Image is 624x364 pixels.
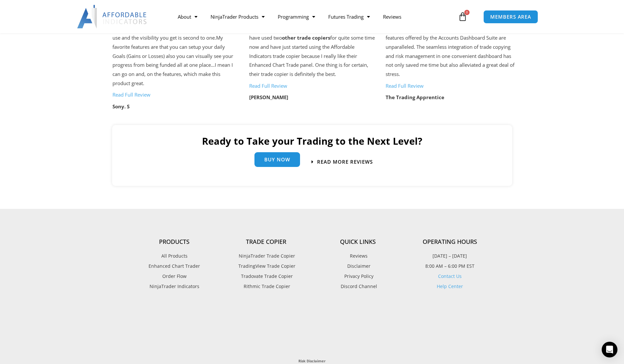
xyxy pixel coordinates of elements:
[264,157,290,162] span: Buy Now
[490,14,531,19] span: MEMBERS AREA
[129,238,220,246] h4: Products
[271,9,322,24] a: Programming
[483,10,538,24] a: MEMBERS AREA
[77,5,148,28] img: LogoAI | Affordable Indicators – NinjaTrader
[129,262,220,270] a: Enhanced Chart Trader
[298,358,326,363] strong: Risk Disclaimer
[129,305,496,351] iframe: Customer reviews powered by Trustpilot
[312,159,373,164] a: Read more Reviews
[149,262,200,270] span: Enhanced Chart Trader
[119,135,506,147] h2: Ready to Take your Trading to the Next Level?
[404,252,496,260] p: [DATE] – [DATE]
[220,252,312,260] a: NinjaTrader Trade Copier
[386,82,424,89] a: Read Full Review
[237,252,295,260] span: NinjaTrader Trade Copier
[249,24,375,79] p: Affordable Indicators new Trade Copier is AWESOME! I have used two for quite some time now and ha...
[464,10,470,15] span: 0
[220,272,312,281] a: Tradovate Trade Copier
[322,9,376,24] a: Futures Trading
[129,252,220,260] a: All Products
[162,272,187,281] span: Order Flow
[376,9,408,24] a: Reviews
[220,262,312,270] a: TradingView Trade Copier
[438,273,462,279] a: Contact Us
[237,262,295,270] span: TradingView Trade Copier
[312,282,404,291] a: Discord Channel
[448,7,477,26] a: 0
[171,9,204,24] a: About
[161,252,188,260] span: All Products
[602,342,617,357] div: Open Intercom Messenger
[312,238,404,246] h4: Quick Links
[239,272,293,281] span: Tradovate Trade Copier
[346,262,371,270] span: Disclaimer
[129,272,220,281] a: Order Flow
[404,238,496,246] h4: Operating Hours
[129,282,220,291] a: NinjaTrader Indicators
[343,272,373,281] span: Privacy Policy
[317,159,373,164] span: Read more Reviews
[312,272,404,281] a: Privacy Policy
[386,24,517,79] p: I’ve used in the past, the features offered by the Accounts Dashboard Suite are unparalleled. The...
[348,252,368,260] span: Reviews
[254,152,300,167] a: Buy Now
[312,252,404,260] a: Reviews
[282,34,330,41] strong: other trade copiers
[171,9,456,24] nav: Menu
[242,282,290,291] span: Rithmic Trade Copier
[204,9,271,24] a: NinjaTrader Products
[220,238,312,246] h4: Trade Copier
[249,82,287,89] a: Read Full Review
[150,282,199,291] span: NinjaTrader Indicators
[437,283,463,289] a: Help Center
[220,282,312,291] a: Rithmic Trade Copier
[404,262,496,270] p: 8:00 AM – 6:00 PM EST
[386,94,444,100] strong: The Trading Apprentice
[249,94,288,100] strong: [PERSON_NAME]
[312,262,404,270] a: Disclaimer
[112,91,151,98] a: Read Full Review
[339,282,377,291] span: Discord Channel
[112,24,238,88] p: I have used few and the ease of use and the visibility you get is second to one. My favorite feat...
[112,103,130,110] strong: Sony. S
